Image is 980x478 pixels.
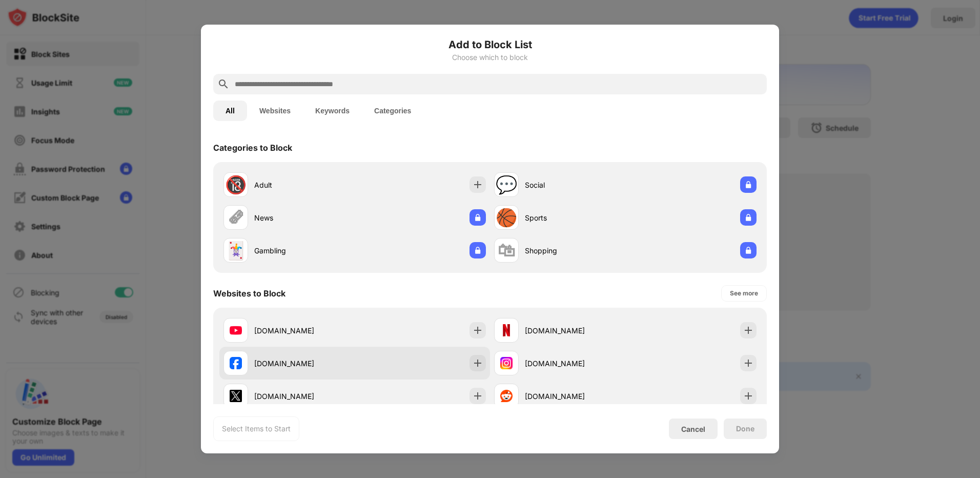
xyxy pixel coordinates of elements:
[496,174,517,195] div: 💬
[254,212,355,223] div: News
[247,101,303,121] button: Websites
[217,78,230,90] img: search.svg
[213,53,767,62] div: Choose which to block
[254,325,355,336] div: [DOMAIN_NAME]
[496,207,517,228] div: 🏀
[230,390,242,402] img: favicons
[222,424,291,434] div: Select Items to Start
[736,425,754,433] div: Done
[730,288,758,298] div: See more
[525,358,625,369] div: [DOMAIN_NAME]
[227,207,244,228] div: 🗞
[230,357,242,369] img: favicons
[254,391,355,402] div: [DOMAIN_NAME]
[213,101,247,121] button: All
[213,143,292,153] div: Categories to Block
[500,324,513,336] img: favicons
[225,240,247,261] div: 🃏
[254,180,355,190] div: Adult
[525,325,625,336] div: [DOMAIN_NAME]
[525,180,625,190] div: Social
[213,37,767,52] h6: Add to Block List
[225,174,247,195] div: 🔞
[500,357,513,369] img: favicons
[230,324,242,336] img: favicons
[362,101,423,121] button: Categories
[525,212,625,223] div: Sports
[525,245,625,256] div: Shopping
[681,425,705,433] div: Cancel
[213,288,285,298] div: Websites to Block
[525,391,625,402] div: [DOMAIN_NAME]
[498,240,515,261] div: 🛍
[254,358,355,369] div: [DOMAIN_NAME]
[254,245,355,256] div: Gambling
[303,101,362,121] button: Keywords
[500,390,513,402] img: favicons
